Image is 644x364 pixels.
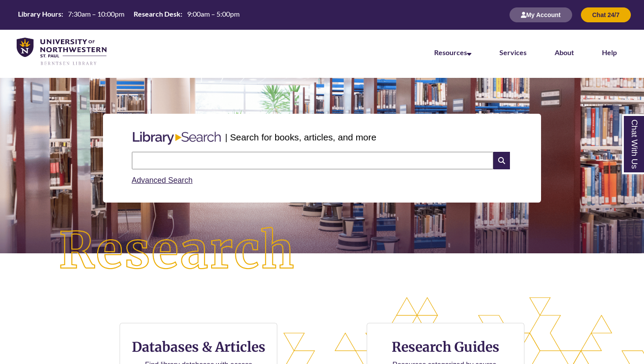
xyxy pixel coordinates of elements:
[374,339,517,355] h3: Research Guides
[510,11,572,18] a: My Account
[32,201,322,301] img: Research
[581,7,631,22] button: Chat 24/7
[128,128,225,148] img: Libary Search
[499,48,527,56] a: Services
[132,176,193,185] a: Advanced Search
[555,48,574,56] a: About
[17,38,106,66] img: UNWSP Library Logo
[581,11,631,18] a: Chat 24/7
[225,130,376,144] p: | Search for books, articles, and more
[130,9,184,19] th: Research Desk:
[68,10,124,18] span: 7:30am – 10:00pm
[14,9,243,20] table: Hours Today
[493,152,510,169] i: Search
[187,10,240,18] span: 9:00am – 5:00pm
[434,48,471,56] a: Resources
[602,48,617,56] a: Help
[14,9,243,21] a: Hours Today
[127,339,270,355] h3: Databases & Articles
[510,7,572,22] button: My Account
[14,9,64,19] th: Library Hours:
